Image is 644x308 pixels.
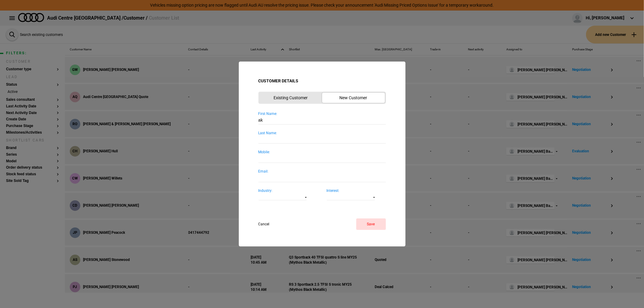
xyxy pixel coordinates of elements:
div: First Name: [258,111,386,116]
input: Last Name: [258,135,386,144]
div: Customer Details [258,78,386,84]
button: Industry: [258,193,307,200]
button: Existing Customer [259,93,322,103]
div: Industry: [258,188,318,193]
button: Cancel [258,218,280,230]
div: Email: [258,169,386,174]
input: Email: [258,174,386,182]
div: Mobile: [258,150,386,155]
div: Interest: [327,188,386,193]
button: New Customer [322,93,385,103]
div: Last Name: [258,131,386,136]
button: Save [356,218,386,230]
input: First Name: [258,116,386,124]
input: Mobile: [258,155,386,163]
button: Interest: [327,193,375,200]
